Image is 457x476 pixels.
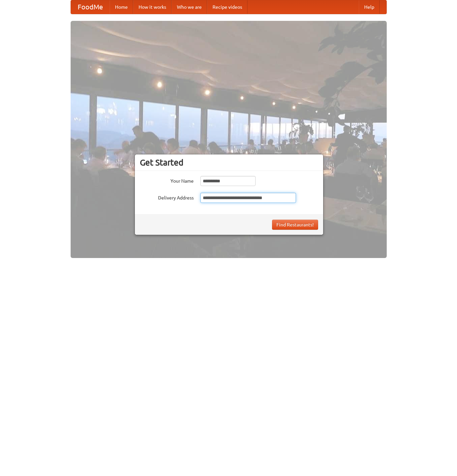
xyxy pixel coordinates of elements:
a: Who we are [172,0,207,14]
button: Find Restaurants! [272,220,318,230]
a: How it works [133,0,172,14]
a: Recipe videos [207,0,247,14]
label: Delivery Address [140,193,194,201]
a: Help [359,0,380,14]
label: Your Name [140,176,194,184]
h3: Get Started [140,157,318,168]
a: FoodMe [71,0,110,14]
a: Home [110,0,133,14]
